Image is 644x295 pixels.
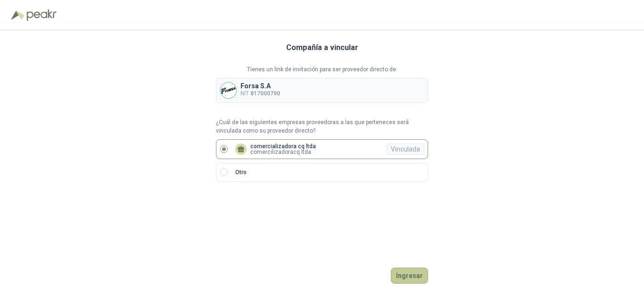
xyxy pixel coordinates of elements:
[250,149,316,155] p: comercilizadoracq ltda
[250,143,316,149] p: comercializadora cq ltda
[391,268,428,284] button: Ingresar
[235,168,247,177] p: Otro
[286,42,358,54] h3: Compañía a vincular
[387,143,424,155] div: Vinculada
[216,65,428,74] p: Tienes un link de invitación para ser proveedor directo de:
[216,118,428,136] p: ¿Cuál de las siguientes empresas proveedoras a las que perteneces será vinculada como su proveedo...
[221,83,236,98] img: Company Logo
[11,10,25,20] img: Logo
[26,9,57,21] img: Peakr
[240,83,280,89] p: Forsa S.A
[250,90,280,97] b: 817000790
[240,89,280,98] p: NIT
